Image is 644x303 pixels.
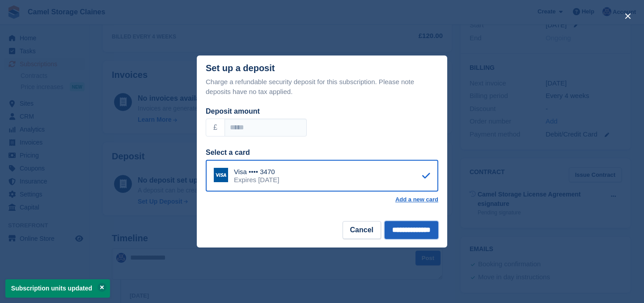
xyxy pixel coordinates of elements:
[206,107,260,115] label: Deposit amount
[395,196,438,203] a: Add a new card
[343,221,381,239] button: Cancel
[206,77,438,97] p: Charge a refundable security deposit for this subscription. Please note deposits have no tax appl...
[234,168,279,176] div: Visa •••• 3470
[214,168,228,182] img: Visa Logo
[234,176,279,184] div: Expires [DATE]
[5,279,110,298] p: Subscription units updated
[206,147,438,158] div: Select a card
[621,9,635,23] button: close
[206,63,275,73] div: Set up a deposit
